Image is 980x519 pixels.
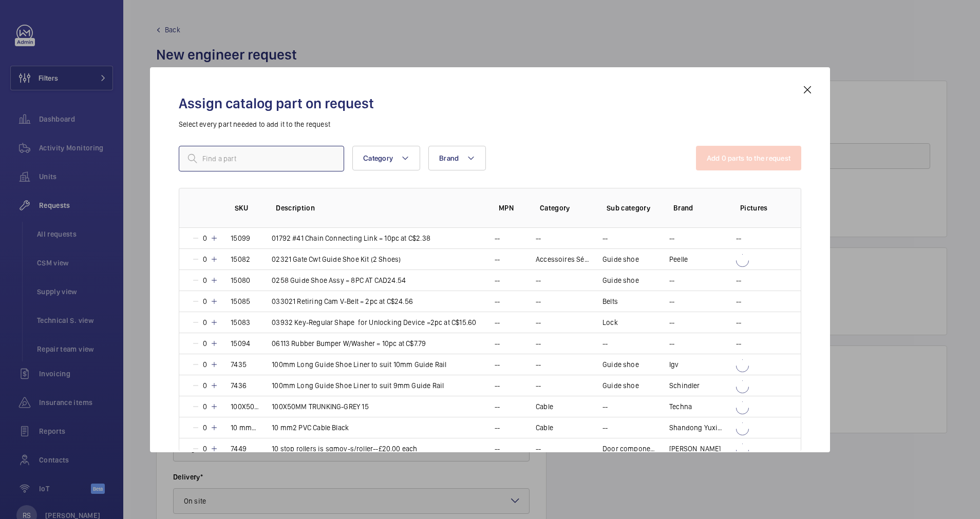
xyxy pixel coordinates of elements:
[231,296,250,306] p: 15085
[669,380,700,391] p: Schindler
[231,401,259,412] p: 100X50MM TRUNKING-GREY 15
[179,119,801,129] p: Select every part needed to add it to the request
[495,338,500,349] p: --
[669,296,674,306] p: --
[669,233,674,243] p: --
[200,359,210,370] p: 0
[231,233,250,243] p: 15099
[428,146,486,170] button: Brand
[495,233,500,243] p: --
[352,146,420,170] button: Category
[495,380,500,391] p: --
[602,338,608,349] p: --
[231,254,250,264] p: 15082
[231,275,250,285] p: 15080
[235,203,259,213] p: SKU
[200,317,210,328] p: 0
[669,338,674,349] p: --
[231,359,247,370] p: 7435
[231,422,259,433] p: 10 mm2 PVC Cable Black
[363,154,393,162] span: Category
[272,254,401,264] p: 02321 Gate Cwt Guide Shoe Kit (2 Shoes)
[272,317,476,328] p: 03932 Key-Regular Shape for Unlocking Device =2pc at C$15.60
[536,233,541,243] p: --
[540,203,590,213] p: Category
[736,317,741,328] p: --
[200,422,210,433] p: 0
[272,338,426,349] p: 06113 Rubber Bumper W/Washer = 10pc at C$7.79
[536,401,553,412] p: Cable
[200,444,210,454] p: 0
[669,275,674,285] p: --
[736,296,741,306] p: --
[602,422,608,433] p: --
[231,380,247,391] p: 7436
[495,401,500,412] p: --
[231,338,250,349] p: 15094
[536,317,541,328] p: --
[602,254,639,264] p: Guide shoe
[272,444,417,454] p: 10 stop rollers is sgmov-s/roller--£20.00 each
[602,317,618,328] p: Lock
[495,317,500,328] p: --
[736,233,741,243] p: --
[499,203,523,213] p: MPN
[200,296,210,306] p: 0
[272,380,444,391] p: 100mm Long Guide Shoe Liner to suit 9mm Guide Rail
[536,275,541,285] p: --
[276,203,482,213] p: Description
[602,380,639,391] p: Guide shoe
[272,233,430,243] p: 01792 #41 Chain Connecting Link = 10pc at C$2.38
[536,444,541,454] p: --
[231,444,247,454] p: 7449
[179,146,344,171] input: Find a part
[602,359,639,370] p: Guide shoe
[736,338,741,349] p: --
[602,444,657,454] p: Door components
[669,422,724,433] p: Shandong Yuxi Instruments Co., Ltd
[272,401,369,412] p: 100X50MM TRUNKING-GREY 15
[495,422,500,433] p: --
[536,338,541,349] p: --
[200,380,210,391] p: 0
[272,422,349,433] p: 10 mm2 PVC Cable Black
[607,203,657,213] p: Sub category
[536,296,541,306] p: --
[495,296,500,306] p: --
[673,203,724,213] p: Brand
[179,94,801,113] h2: Assign catalog part on request
[602,275,639,285] p: Guide shoe
[740,203,780,213] p: Pictures
[200,254,210,264] p: 0
[272,296,413,306] p: 033021 Retiring Cam V-Belt = 2pc at C$24.56
[536,422,553,433] p: Cable
[669,359,679,370] p: Igv
[602,233,608,243] p: --
[602,401,608,412] p: --
[200,338,210,349] p: 0
[495,275,500,285] p: --
[536,359,541,370] p: --
[272,359,446,370] p: 100mm Long Guide Shoe Liner to suit 10mm Guide Rail
[495,359,500,370] p: --
[536,380,541,391] p: --
[669,254,688,264] p: Peelle
[439,154,459,162] span: Brand
[495,254,500,264] p: --
[736,275,741,285] p: --
[696,146,802,170] button: Add 0 parts to the request
[602,296,618,306] p: Belts
[200,275,210,285] p: 0
[669,401,692,412] p: Techna
[200,401,210,412] p: 0
[495,444,500,454] p: --
[669,317,674,328] p: --
[200,233,210,243] p: 0
[231,317,250,328] p: 15083
[272,275,406,285] p: 0258 Guide Shoe Assy = 8PC AT CAD24.54
[669,444,721,454] p: [PERSON_NAME]
[536,254,590,264] p: Accessoires Sécurité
